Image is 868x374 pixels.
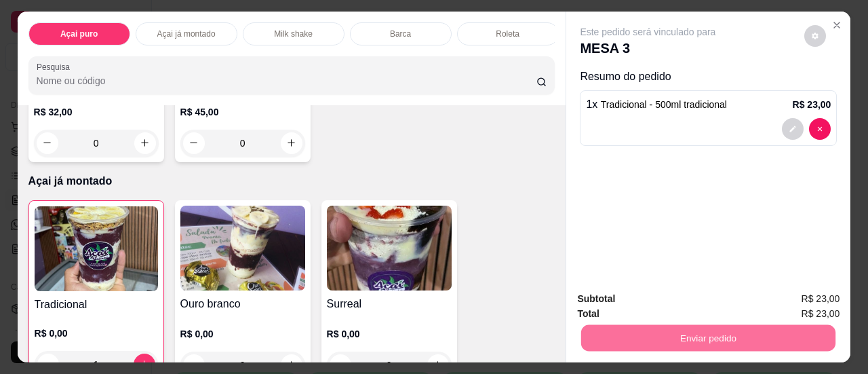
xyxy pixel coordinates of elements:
p: Açai puro [60,29,98,39]
p: Barca [390,29,411,39]
span: Tradicional - 500ml tradicional [601,99,727,110]
label: Pesquisa [37,61,75,73]
button: Enviar pedido [581,325,835,352]
p: Açai já montado [28,173,555,189]
button: decrease-product-quantity [809,118,831,140]
p: Milk shake [274,29,313,39]
button: Close [826,14,848,36]
h4: Ouro branco [180,296,305,312]
button: decrease-product-quantity [804,25,826,47]
p: Este pedido será vinculado para [580,25,715,39]
p: R$ 32,00 [34,105,159,119]
button: decrease-product-quantity [782,118,804,140]
img: product-image [180,206,305,291]
input: Pesquisa [37,74,536,88]
p: Roleta [496,29,519,39]
p: 1 x [586,96,727,113]
p: Açai já montado [157,29,216,39]
p: R$ 0,00 [180,327,305,341]
img: product-image [327,206,452,291]
p: R$ 0,00 [35,326,158,340]
h4: Surreal [327,296,452,312]
h4: Tradicional [35,297,158,313]
p: R$ 45,00 [180,105,305,119]
p: MESA 3 [580,39,715,58]
p: R$ 23,00 [793,98,831,111]
p: R$ 0,00 [327,327,452,341]
p: Resumo do pedido [580,69,837,85]
img: product-image [35,206,158,291]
